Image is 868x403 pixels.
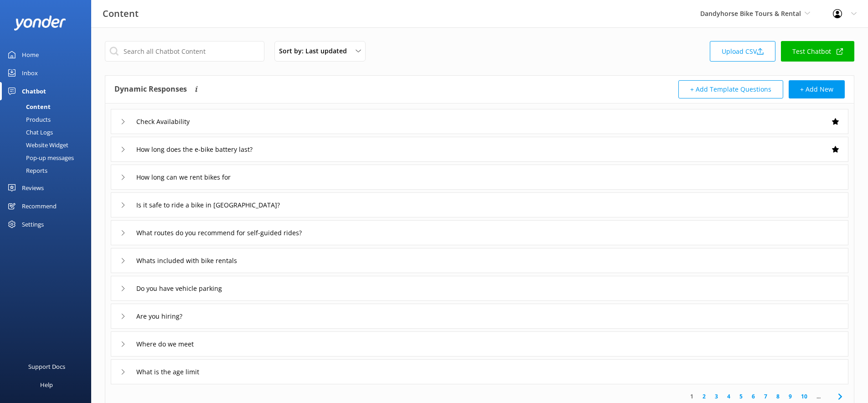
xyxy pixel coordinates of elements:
a: Products [5,113,91,126]
a: Website Widget [5,139,91,151]
button: + Add Template Questions [678,80,783,98]
span: Dandyhorse Bike Tours & Rental [700,9,801,18]
button: + Add New [789,80,845,98]
div: Pop-up messages [5,151,74,164]
h3: Content [103,6,139,21]
a: Reports [5,164,91,177]
div: Support Docs [28,357,65,376]
div: Chat Logs [5,126,53,139]
div: Reports [5,164,47,177]
input: Search all Chatbot Content [105,41,264,62]
a: 5 [735,392,747,401]
a: 9 [784,392,796,401]
span: Sort by: Last updated [279,46,352,56]
a: Test Chatbot [781,41,854,62]
img: yonder-white-logo.png [14,15,66,31]
a: 10 [796,392,812,401]
a: 6 [747,392,759,401]
a: 2 [698,392,710,401]
div: Website Widget [5,139,68,151]
a: 7 [759,392,772,401]
a: 8 [772,392,784,401]
div: Products [5,113,51,126]
div: Home [22,46,39,64]
span: ... [812,392,825,401]
div: Recommend [22,197,57,215]
div: Content [5,100,51,113]
a: Content [5,100,91,113]
div: Reviews [22,179,44,197]
h4: Dynamic Responses [114,80,187,98]
a: 3 [710,392,723,401]
a: Upload CSV [710,41,775,62]
div: Inbox [22,64,38,82]
a: 4 [723,392,735,401]
div: Settings [22,215,44,233]
a: 1 [686,392,698,401]
div: Help [40,376,53,394]
div: Chatbot [22,82,46,100]
a: Pop-up messages [5,151,91,164]
a: Chat Logs [5,126,91,139]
